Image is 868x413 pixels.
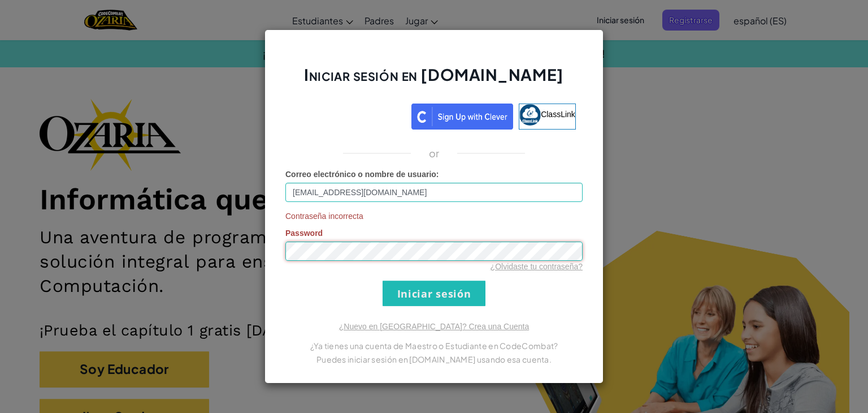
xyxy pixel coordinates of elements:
p: ¿Ya tienes una cuenta de Maestro o Estudiante en CodeCombat? [285,339,583,352]
span: Contraseña incorrecta [285,210,583,222]
p: or [429,147,440,160]
img: clever_sso_button@2x.png [411,104,513,130]
a: ¿Olvidaste tu contraseña? [491,262,583,271]
input: Iniciar sesión [383,281,485,306]
span: ClassLink [541,110,575,119]
img: classlink-logo-small.png [519,104,541,126]
span: Correo electrónico o nombre de usuario [285,170,436,179]
iframe: Botón Iniciar sesión con Google [287,102,411,127]
a: ¿Nuevo en [GEOGRAPHIC_DATA]? Crea una Cuenta [339,322,529,331]
span: Password [285,229,323,238]
label: : [285,169,439,180]
p: Puedes iniciar sesión en [DOMAIN_NAME] usando esa cuenta. [285,352,583,366]
h2: Iniciar sesión en [DOMAIN_NAME] [285,64,583,97]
